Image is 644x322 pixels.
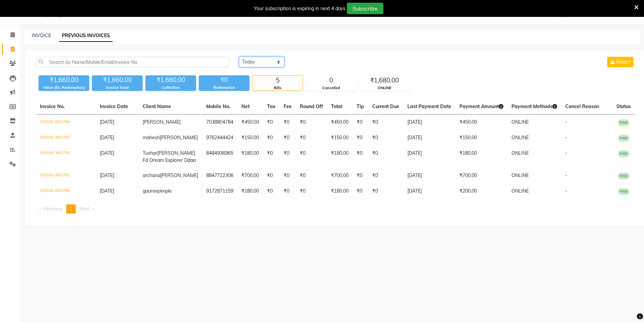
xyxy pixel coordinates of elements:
[237,115,263,130] td: ₹450.00
[511,134,529,141] span: ONLINE
[403,115,455,130] td: [DATE]
[100,134,114,141] span: [DATE]
[347,3,383,14] button: Subscribe
[353,115,368,130] td: ₹0
[202,168,237,183] td: 8847722306
[368,130,403,146] td: ₹0
[565,103,599,109] span: Cancel Reason
[59,30,113,42] a: PREVIOUS INVOICES
[616,59,630,65] span: Export
[202,183,237,199] td: 9172871159
[160,134,198,141] span: [PERSON_NAME]
[263,146,280,168] td: ₹0
[202,146,237,168] td: 8484936965
[565,188,567,194] span: -
[327,115,353,130] td: ₹450.00
[565,172,567,178] span: -
[206,103,231,109] span: Mobile No.
[306,76,356,85] div: 0
[368,183,403,199] td: ₹0
[143,150,157,156] span: Tushar
[280,130,296,146] td: ₹0
[254,5,345,12] div: Your subscription is expiring in next 4 days
[36,146,96,168] td: V/2025-26/1792
[327,130,353,146] td: ₹150.00
[143,103,171,109] span: Client Name
[40,103,65,109] span: Invoice No.
[618,173,629,179] span: PAID
[407,103,451,109] span: Last Payment Date
[100,119,114,125] span: [DATE]
[143,119,181,125] span: [PERSON_NAME]
[39,85,89,91] div: Value (Ex. Redemption)
[36,57,229,67] input: Search by Name/Mobile/Email/Invoice No
[455,130,507,146] td: ₹150.00
[459,103,503,109] span: Payment Amount
[280,115,296,130] td: ₹0
[237,168,263,183] td: ₹700.00
[92,85,143,91] div: Invoice Total
[327,168,353,183] td: ₹700.00
[368,115,403,130] td: ₹0
[32,32,51,39] a: INVOICE
[511,150,529,156] span: ONLINE
[36,204,635,214] nav: Pagination
[143,172,160,178] span: archana
[253,76,303,85] div: 5
[511,103,557,109] span: Payment Methods
[202,130,237,146] td: 9762444424
[353,130,368,146] td: ₹0
[511,188,529,194] span: ONLINE
[284,103,292,109] span: Fee
[296,130,327,146] td: ₹0
[353,183,368,199] td: ₹0
[565,134,567,141] span: -
[565,150,567,156] span: -
[79,206,90,212] span: Next
[237,146,263,168] td: ₹180.00
[39,75,89,85] div: ₹1,660.00
[455,146,507,168] td: ₹180.00
[359,76,409,85] div: ₹1,680.00
[241,103,249,109] span: Net
[331,103,342,109] span: Total
[403,146,455,168] td: [DATE]
[368,168,403,183] td: ₹0
[455,115,507,130] td: ₹450.00
[237,130,263,146] td: ₹150.00
[100,103,128,109] span: Invoice Date
[145,85,196,91] div: Collection
[359,85,409,91] div: ONLINE
[44,206,63,212] span: Previous
[616,103,631,109] span: Status
[353,168,368,183] td: ₹0
[267,103,276,109] span: Tax
[296,115,327,130] td: ₹0
[100,150,114,156] span: [DATE]
[300,103,323,109] span: Round Off
[263,183,280,199] td: ₹0
[143,134,160,141] span: mahesh
[280,146,296,168] td: ₹0
[199,75,249,85] div: ₹0
[36,130,96,146] td: V/2025-26/1793
[158,188,172,194] span: pimple
[143,188,158,194] span: gaurav
[92,75,143,85] div: ₹1,660.00
[455,183,507,199] td: ₹200.00
[100,172,114,178] span: [DATE]
[403,183,455,199] td: [DATE]
[145,75,196,85] div: ₹1,680.00
[372,103,399,109] span: Current Due
[357,103,364,109] span: Tip
[280,183,296,199] td: ₹0
[368,146,403,168] td: ₹0
[565,119,567,125] span: -
[306,85,356,91] div: Cancelled
[296,183,327,199] td: ₹0
[199,85,249,91] div: Redemption
[327,183,353,199] td: ₹180.00
[403,130,455,146] td: [DATE]
[202,115,237,130] td: 7038804784
[36,168,96,183] td: V/2025-26/1791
